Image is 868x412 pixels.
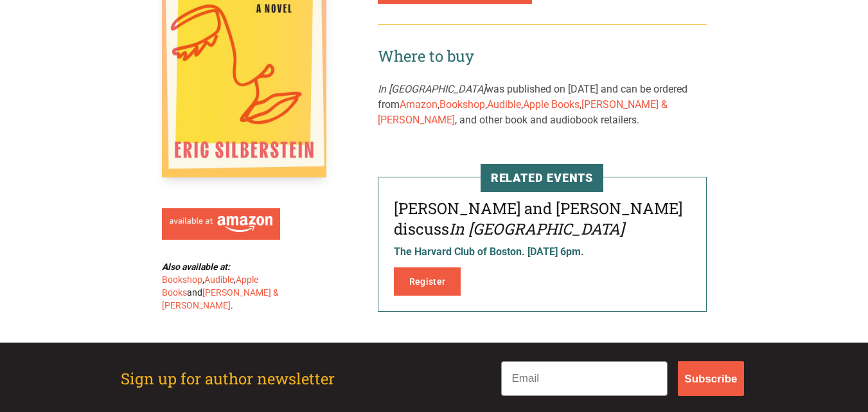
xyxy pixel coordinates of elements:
b: Also available at: [162,262,230,272]
div: , , and . [162,260,285,312]
a: Apple Books [523,98,580,111]
a: Audible [487,98,521,111]
p: was published on [DATE] and can be ordered from , , , , , and other book and audiobook retailers. [378,82,707,128]
a: Audible [204,274,234,285]
h2: Sign up for author newsletter [121,368,335,389]
p: The Harvard Club of Boston. [DATE] 6pm. [394,244,691,260]
h2: Where to buy [378,46,707,66]
span: Related Events [481,164,604,192]
img: Available at Amazon [170,216,272,233]
em: In [GEOGRAPHIC_DATA] [449,219,624,239]
a: Register [394,267,461,296]
button: Subscribe [678,361,743,396]
a: Amazon [400,98,438,111]
a: Bookshop [162,274,202,285]
i: In [GEOGRAPHIC_DATA] [378,83,486,95]
a: Available at Amazon [162,203,280,240]
h4: [PERSON_NAME] and [PERSON_NAME] discuss [394,198,691,239]
input: Email [501,361,668,396]
a: Bookshop [439,98,485,111]
a: [PERSON_NAME] & [PERSON_NAME] [162,287,279,310]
